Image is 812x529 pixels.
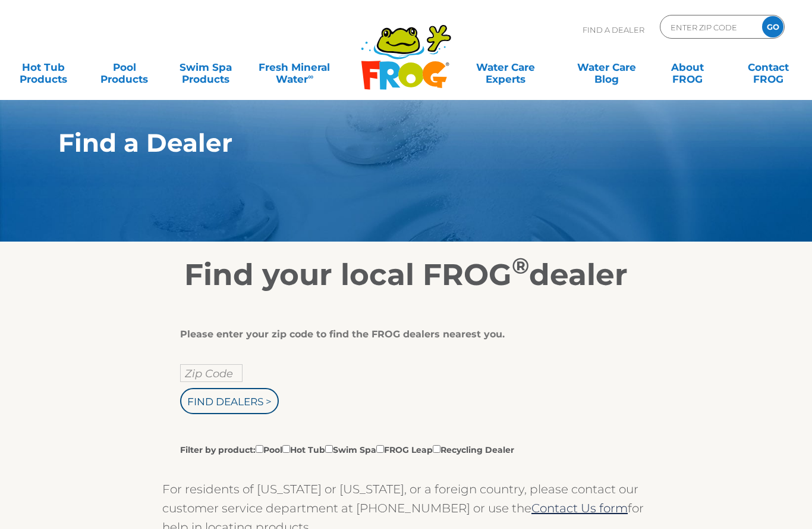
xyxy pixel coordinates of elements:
input: Filter by product:PoolHot TubSwim SpaFROG LeapRecycling Dealer [325,445,333,453]
div: Please enter your zip code to find the FROG dealers nearest you. [180,328,623,340]
input: Filter by product:PoolHot TubSwim SpaFROG LeapRecycling Dealer [282,445,290,453]
sup: ∞ [308,72,313,81]
sup: ® [512,252,529,279]
input: Filter by product:PoolHot TubSwim SpaFROG LeapRecycling Dealer [256,445,263,453]
a: ContactFROG [737,55,800,79]
a: Water CareBlog [575,55,638,79]
a: Hot TubProducts [12,55,75,79]
h1: Find a Dealer [58,129,698,157]
a: Fresh MineralWater∞ [255,55,334,79]
a: Water CareExperts [454,55,556,79]
h2: Find your local FROG dealer [40,257,772,293]
label: Filter by product: Pool Hot Tub Swim Spa FROG Leap Recycling Dealer [180,443,514,456]
input: Filter by product:PoolHot TubSwim SpaFROG LeapRecycling Dealer [376,445,384,453]
a: AboutFROG [656,55,719,79]
input: Find Dealers > [180,388,279,414]
a: PoolProducts [93,55,156,79]
input: GO [762,16,783,37]
input: Zip Code Form [669,18,750,36]
p: Find A Dealer [583,15,644,45]
input: Filter by product:PoolHot TubSwim SpaFROG LeapRecycling Dealer [433,445,440,453]
a: Swim SpaProducts [174,55,237,79]
a: Contact Us form [531,501,628,515]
